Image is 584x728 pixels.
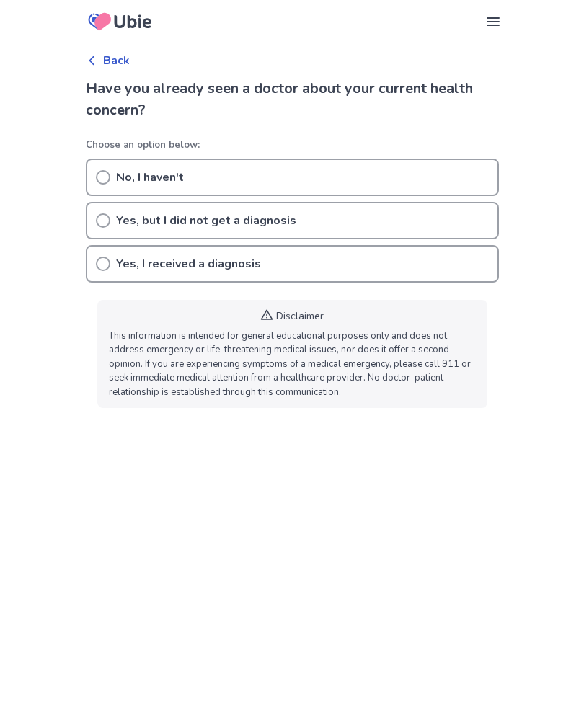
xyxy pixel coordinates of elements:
[86,138,499,153] p: Choose an option below:
[86,78,499,121] h2: Have you already seen a doctor about your current health concern?
[116,169,184,186] p: No, I haven't
[109,329,476,400] p: This information is intended for general educational purposes only and does not address emergency...
[116,212,296,229] p: Yes, but I did not get a diagnosis
[276,308,324,324] p: Disclaimer
[103,52,130,69] p: Back
[116,255,261,272] p: Yes, I received a diagnosis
